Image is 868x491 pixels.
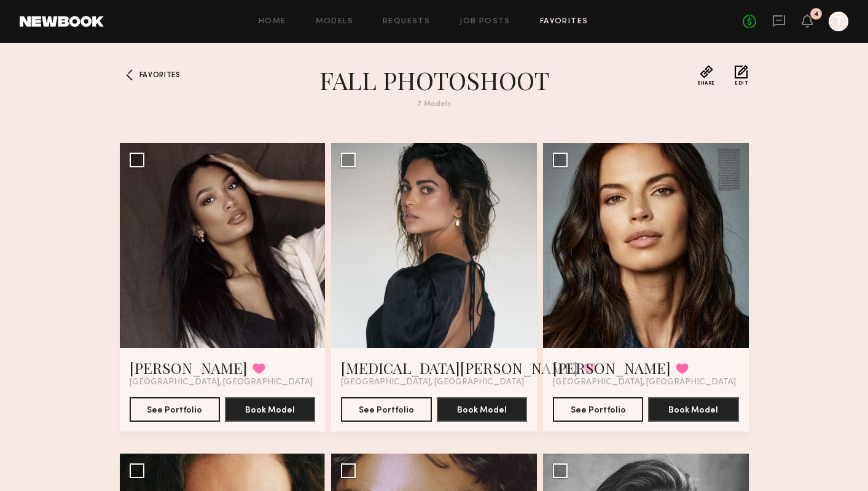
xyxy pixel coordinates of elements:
[316,18,353,26] a: Models
[120,65,139,85] a: Favorites
[225,404,315,414] a: Book Model
[341,358,578,378] a: [MEDICAL_DATA][PERSON_NAME]
[829,12,848,31] a: T
[553,397,643,422] button: See Portfolio
[259,18,286,26] a: Home
[553,378,736,387] span: [GEOGRAPHIC_DATA], [GEOGRAPHIC_DATA]
[225,397,315,422] button: Book Model
[735,65,748,86] button: Edit
[383,18,430,26] a: Requests
[697,81,715,86] span: Share
[437,404,527,414] a: Book Model
[341,397,431,422] button: See Portfolio
[735,81,748,86] span: Edit
[648,397,738,422] button: Book Model
[437,397,527,422] button: Book Model
[459,18,510,26] a: Job Posts
[130,378,313,387] span: [GEOGRAPHIC_DATA], [GEOGRAPHIC_DATA]
[130,397,220,422] button: See Portfolio
[697,65,715,86] button: Share
[341,378,524,387] span: [GEOGRAPHIC_DATA], [GEOGRAPHIC_DATA]
[540,18,588,26] a: Favorites
[553,358,671,378] a: [PERSON_NAME]
[814,11,819,18] div: 4
[648,404,738,414] a: Book Model
[130,358,248,378] a: [PERSON_NAME]
[139,72,181,79] span: Favorites
[213,101,655,108] div: 7 Models
[213,65,655,96] h1: FALL PHOTOSHOOT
